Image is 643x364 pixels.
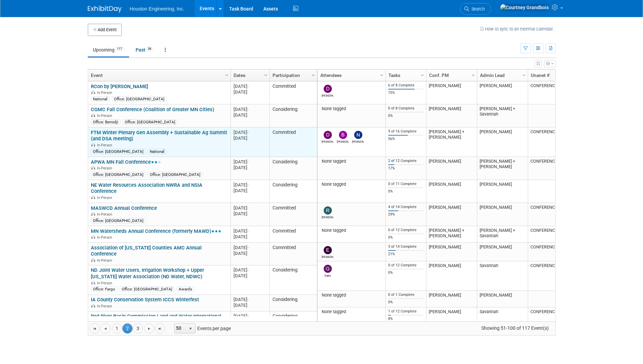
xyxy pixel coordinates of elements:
[320,309,383,315] div: None tagged
[388,114,423,118] div: 0%
[234,267,266,273] div: [DATE]
[247,205,249,210] span: -
[426,157,477,180] td: [PERSON_NAME]
[388,263,423,268] div: 0 of 12 Complete
[469,69,477,80] a: Column Settings
[91,83,148,89] a: RCon by [PERSON_NAME]
[269,265,317,295] td: Considering
[188,326,193,331] span: select
[337,139,349,143] div: Brian Fischer
[91,90,95,94] img: In-Person Event
[97,114,114,118] span: In-Person
[388,309,423,314] div: 1 of 12 Complete
[91,149,145,154] div: Office: [GEOGRAPHIC_DATA]
[247,297,249,302] span: -
[378,69,385,80] a: Column Settings
[91,228,221,234] a: MN Watersheds Annual Conference (formerly MAWD)
[477,307,528,330] td: Savannah
[130,43,158,56] a: Past38
[520,69,528,80] a: Column Settings
[388,69,422,81] a: Tasks
[91,106,214,113] a: CGMC Fall Conference (Coalition of Greater MN Cities)
[148,149,166,154] div: National
[91,313,221,326] a: Red River Basin Commission Land and Water International Summit RRBC
[426,180,477,203] td: [PERSON_NAME]
[269,180,317,203] td: Considering
[262,69,269,80] a: Column Settings
[247,84,249,89] span: -
[122,323,133,333] span: 2
[528,226,579,243] td: CONFERENCE-0014
[91,96,109,102] div: National
[388,317,423,321] div: 8%
[234,89,266,95] div: [DATE]
[91,218,145,223] div: Office: [GEOGRAPHIC_DATA]
[234,69,265,81] a: Dates
[91,304,95,307] img: In-Person Event
[247,107,249,112] span: -
[144,323,154,333] a: Go to the next page
[388,244,423,249] div: 3 of 14 Complete
[88,6,122,13] img: ExhibitDay
[97,281,114,285] span: In-Person
[97,143,114,147] span: In-Person
[528,261,579,291] td: CONFERENCE-0017
[91,172,145,177] div: Office: [GEOGRAPHIC_DATA]
[388,235,423,240] div: 0%
[309,69,317,80] a: Column Settings
[234,106,266,112] div: [DATE]
[97,258,114,263] span: In-Person
[324,85,332,93] img: Dennis McAlpine
[379,73,384,78] span: Column Settings
[177,286,194,292] div: Awards
[91,182,202,195] a: NE Water Resources Association NWRA and NSIA Conference
[234,302,266,308] div: [DATE]
[234,83,266,89] div: [DATE]
[429,69,473,81] a: Conf. PM
[91,297,199,303] a: IA County Conservation System ICCS Winterfest
[234,228,266,234] div: [DATE]
[528,81,579,104] td: CONFERENCE-0051
[91,166,95,169] img: In-Person Event
[269,104,317,127] td: Considering
[269,127,317,157] td: Committed
[426,261,477,291] td: [PERSON_NAME]
[91,235,95,239] img: In-Person Event
[426,307,477,330] td: [PERSON_NAME]
[91,143,95,146] img: In-Person Event
[234,112,266,118] div: [DATE]
[426,243,477,261] td: [PERSON_NAME]
[477,157,528,180] td: [PERSON_NAME] + [PERSON_NAME]
[324,131,332,139] img: Drew Kessler
[419,69,426,80] a: Column Settings
[324,265,332,273] img: Gabe Bladow
[247,159,249,164] span: -
[123,119,177,125] div: Office: [GEOGRAPHIC_DATA]
[146,46,153,52] span: 38
[500,4,549,11] img: Courtney Grandbois
[320,69,381,81] a: Attendees
[91,119,120,125] div: Office: Bemidji
[388,137,423,141] div: 56%
[133,323,143,333] a: 3
[528,157,579,180] td: CONFERENCE-0035
[247,130,249,135] span: -
[320,106,383,112] div: None tagged
[247,245,249,250] span: -
[273,69,313,81] a: Participation
[269,81,317,104] td: Committed
[234,188,266,194] div: [DATE]
[91,129,227,142] a: FTM Winter Plenary Gen Assembly + Sustainable Ag Summit (and DSA meeting)
[247,267,249,272] span: -
[269,295,317,311] td: Considering
[97,304,114,308] span: In-Person
[269,311,317,335] td: Considering
[460,3,491,15] a: Search
[247,182,249,187] span: -
[324,206,332,215] img: Rachel Olm
[322,139,334,143] div: Drew Kessler
[175,324,186,333] span: 50
[224,73,229,78] span: Column Settings
[97,212,114,217] span: In-Person
[269,243,317,265] td: Committed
